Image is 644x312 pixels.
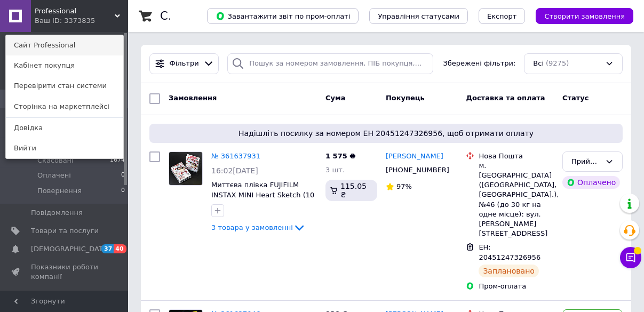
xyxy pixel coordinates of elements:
[487,12,517,20] span: Експорт
[31,226,99,236] span: Товари та послуги
[378,12,459,20] span: Управління статусами
[6,55,123,76] a: Кабінет покупця
[31,244,110,254] span: [DEMOGRAPHIC_DATA]
[35,16,79,26] div: Ваш ID: 3373835
[121,186,125,196] span: 0
[544,12,625,20] span: Створити замовлення
[154,128,618,139] span: Надішліть посилку за номером ЕН 20451247326956, щоб отримати оплату
[386,94,425,102] span: Покупець
[35,6,115,16] span: Professional
[169,94,217,102] span: Замовлення
[479,243,540,261] span: ЕН: 20451247326956
[121,171,125,180] span: 0
[110,156,125,165] span: 1674
[533,59,544,69] span: Всі
[546,59,569,67] span: (9275)
[571,156,601,167] div: Прийнято
[369,8,468,24] button: Управління статусами
[479,161,554,239] div: м. [GEOGRAPHIC_DATA] ([GEOGRAPHIC_DATA], [GEOGRAPHIC_DATA].), №46 (до 30 кг на одне місце): вул. ...
[31,208,83,218] span: Повідомлення
[211,152,260,160] a: № 361637931
[479,282,554,291] div: Пром-оплата
[479,8,526,24] button: Експорт
[6,76,123,96] a: Перевірити стан системи
[6,138,123,158] a: Вийти
[479,151,554,161] div: Нова Пошта
[325,94,345,102] span: Cума
[325,152,355,160] span: 1 575 ₴
[169,152,202,185] img: Фото товару
[31,262,99,282] span: Показники роботи компанії
[325,180,377,201] div: 115.05 ₴
[170,59,199,69] span: Фільтри
[211,223,293,231] span: 3 товара у замовленні
[6,118,123,138] a: Довідка
[101,244,114,253] span: 37
[443,59,515,69] span: Збережені фільтри:
[37,171,71,180] span: Оплачені
[6,35,123,55] a: Сайт Professional
[211,181,314,209] a: Миттєва плівка FUJIFILM INSTAX MINI Heart Sketch (10 фото) до 06,2026 р.
[169,151,203,186] a: Фото товару
[396,182,412,190] span: 97%
[325,166,345,174] span: 3 шт.
[211,223,306,231] a: 3 товара у замовленні
[216,11,350,21] span: Завантажити звіт по пром-оплаті
[384,163,449,177] div: [PHONE_NUMBER]
[562,94,589,102] span: Статус
[386,151,443,162] a: [PERSON_NAME]
[37,156,74,165] span: Скасовані
[114,244,126,253] span: 40
[525,12,633,20] a: Створити замовлення
[160,10,268,22] h1: Список замовлень
[207,8,359,24] button: Завантажити звіт по пром-оплаті
[466,94,545,102] span: Доставка та оплата
[536,8,633,24] button: Створити замовлення
[227,53,433,74] input: Пошук за номером замовлення, ПІБ покупця, номером телефону, Email, номером накладної
[6,97,123,117] a: Сторінка на маркетплейсі
[562,176,620,189] div: Оплачено
[479,265,539,277] div: Заплановано
[620,247,641,268] button: Чат з покупцем
[211,166,258,175] span: 16:02[DATE]
[37,186,82,196] span: Повернення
